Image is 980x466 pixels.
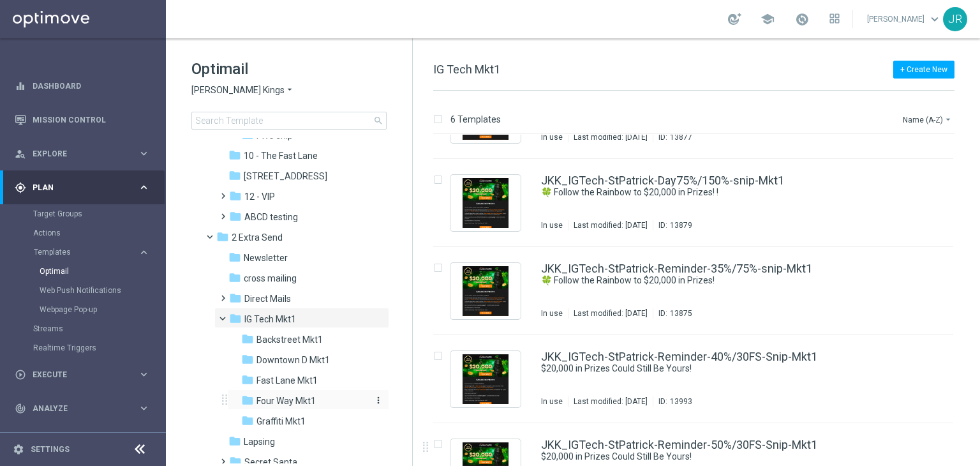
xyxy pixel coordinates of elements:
div: Press SPACE to select this row. [420,159,977,247]
div: Webpage Pop-up [40,300,165,319]
div: Target Groups [33,204,165,223]
div: Templates [33,243,165,319]
div: 🍀 Follow the Rainbow to $20,000 in Prizes! [541,274,900,287]
i: folder [216,230,229,243]
i: folder [228,169,241,182]
div: 13877 [670,132,692,142]
div: JR [943,7,967,31]
button: person_search Explore keyboard_arrow_right [14,149,151,159]
a: Optimail [40,266,133,276]
i: folder [241,373,254,386]
img: 13993.jpeg [454,354,517,404]
a: Streams [33,324,133,334]
div: ID: [653,220,692,230]
div: In use [541,396,563,407]
i: folder [229,312,242,325]
span: [PERSON_NAME] Kings [191,84,285,96]
div: Press SPACE to select this row. [420,247,977,335]
span: 12 - VIP [244,191,275,202]
div: Actions [33,223,165,243]
span: IG Tech Mkt1 [244,313,296,325]
p: 6 Templates [450,114,501,125]
span: Backstreet Mkt1 [256,334,323,345]
button: track_changes Analyze keyboard_arrow_right [14,403,151,414]
i: equalizer [15,80,26,92]
div: Last modified: [DATE] [568,396,653,407]
i: play_circle_outline [15,369,26,380]
i: folder [229,210,242,223]
div: 13879 [670,220,692,230]
h1: Optimail [191,59,387,79]
a: Dashboard [33,69,150,103]
span: Templates [34,248,125,256]
div: Last modified: [DATE] [568,220,653,230]
div: 🍀 Follow the Rainbow to $20,000 in Prizes! ! [541,186,900,199]
a: [PERSON_NAME]keyboard_arrow_down [866,10,943,29]
span: Direct Mails [244,293,291,304]
div: ID: [653,132,692,142]
div: Web Push Notifications [40,281,165,300]
span: Four Way Mkt1 [256,395,316,407]
i: folder [241,353,254,366]
button: gps_fixed Plan keyboard_arrow_right [14,183,151,193]
span: Lapsing [244,436,275,447]
div: Last modified: [DATE] [568,308,653,319]
div: Analyze [15,403,138,414]
input: Search Template [191,112,387,130]
img: 13875.jpeg [454,266,517,316]
i: gps_fixed [15,182,26,193]
button: + Create New [893,61,954,79]
i: settings [13,444,24,455]
button: equalizer Dashboard [14,81,151,91]
i: more_vert [373,395,383,405]
span: Graffiti Mkt1 [256,416,306,427]
div: ID: [653,308,692,319]
i: folder [228,251,241,264]
div: Realtime Triggers [33,338,165,357]
button: Name (A-Z)arrow_drop_down [902,112,954,127]
i: folder [228,271,241,284]
a: JKK_IGTech-StPatrick-Reminder-40%/30FS-Snip-Mkt1 [541,351,817,363]
i: folder [228,149,241,162]
div: 13875 [670,308,692,319]
button: Templates keyboard_arrow_right [33,247,151,257]
i: arrow_drop_down [285,84,295,96]
a: Settings [31,446,70,453]
span: keyboard_arrow_down [928,12,942,26]
div: Last modified: [DATE] [568,132,653,142]
i: keyboard_arrow_right [138,402,150,414]
div: Execute [15,369,138,380]
div: In use [541,220,563,230]
div: 13993 [670,396,692,407]
div: In use [541,308,563,319]
span: cross mailing [244,273,297,284]
div: Streams [33,319,165,338]
button: play_circle_outline Execute keyboard_arrow_right [14,370,151,380]
div: Templates [34,248,138,256]
div: Dashboard [15,69,150,103]
a: 🍀 Follow the Rainbow to $20,000 in Prizes! ! [541,186,870,199]
div: Plan [15,182,138,193]
a: Web Push Notifications [40,285,133,296]
i: folder [228,435,241,447]
i: keyboard_arrow_right [138,368,150,380]
span: 11 - 31st Ave [244,170,327,182]
span: Downtown D Mkt1 [256,354,330,366]
span: school [761,12,775,26]
i: folder [229,190,242,202]
a: JKK_IGTech-StPatrick-Day75%/150%-snip-Mkt1 [541,175,784,186]
span: Newsletter [244,252,288,264]
div: ID: [653,396,692,407]
a: Actions [33,228,133,238]
span: 10 - The Fast Lane [244,150,318,162]
i: keyboard_arrow_right [138,246,150,259]
img: 13879.jpeg [454,178,517,228]
div: In use [541,132,563,142]
a: Webpage Pop-up [40,304,133,315]
span: Plan [33,184,138,192]
div: $20,000 in Prizes Could Still Be Yours! [541,363,900,375]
